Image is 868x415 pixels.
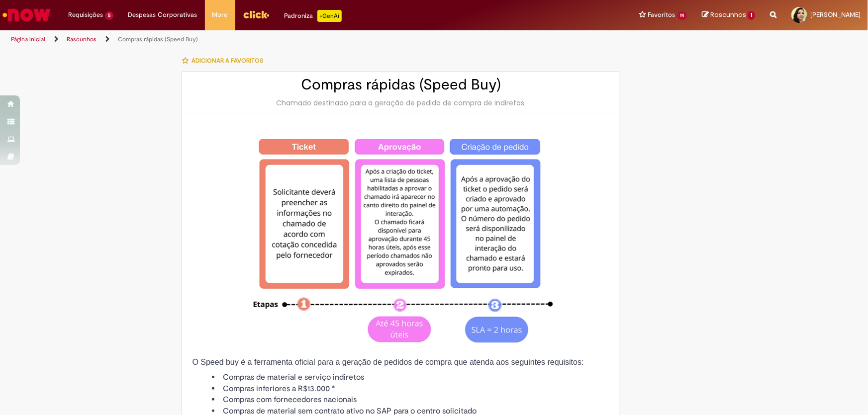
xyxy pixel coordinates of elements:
[648,10,675,20] span: Favoritos
[748,11,755,20] span: 1
[68,10,103,20] span: Requisições
[7,30,571,49] ul: Trilhas de página
[105,11,113,20] span: 5
[118,35,198,43] a: Compras rápidas (Speed Buy)
[285,10,342,22] div: Padroniza
[11,35,45,43] a: Página inicial
[710,10,746,19] span: Rascunhos
[128,10,197,20] span: Despesas Corporativas
[192,77,610,93] h2: Compras rápidas (Speed Buy)
[212,383,610,395] li: Compras inferiores a R$13.000 *
[192,358,583,366] span: O Speed buy é a ferramenta oficial para a geração de pedidos de compra que atenda aos seguintes r...
[702,10,755,20] a: Rascunhos
[192,57,263,65] span: Adicionar a Favoritos
[243,7,270,22] img: click_logo_yellow_360x200.png
[810,10,861,19] span: [PERSON_NAME]
[212,372,610,383] li: Compras de material e serviço indiretos
[67,35,96,43] a: Rascunhos
[677,11,687,20] span: 14
[317,10,342,22] p: +GenAi
[212,10,228,20] span: More
[212,394,610,406] li: Compras com fornecedores nacionais
[182,50,269,71] button: Adicionar a Favoritos
[192,98,610,108] div: Chamado destinado para a geração de pedido de compra de indiretos.
[1,5,52,25] img: ServiceNow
